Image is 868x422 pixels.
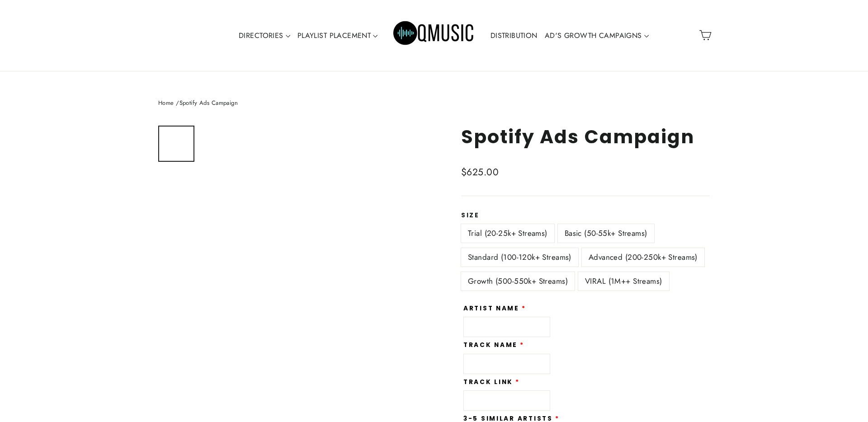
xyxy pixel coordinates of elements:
nav: breadcrumbs [158,98,710,108]
label: Standard (100-120k+ Streams) [461,248,578,267]
label: Advanced (200-250k+ Streams) [582,248,704,267]
a: PLAYLIST PLACEMENT [294,25,382,46]
label: Basic (50-55k+ Streams) [558,224,654,243]
span: $625.00 [461,165,499,179]
span: / [176,98,179,107]
div: Primary [207,9,661,62]
a: Home [158,98,174,107]
label: Artist Name [463,305,526,312]
label: Track Name [463,342,524,349]
label: Trial (20-25k+ Streams) [461,224,554,243]
label: Track Link [463,379,520,386]
h1: Spotify Ads Campaign [461,126,710,148]
a: DISTRIBUTION [487,25,541,46]
a: DIRECTORIES [235,25,294,46]
img: Q Music Promotions [393,15,475,56]
label: VIRAL (1M++ Streams) [578,272,669,291]
label: Size [461,212,710,219]
a: AD'S GROWTH CAMPAIGNS [541,25,652,46]
label: Growth (500-550k+ Streams) [461,272,575,291]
